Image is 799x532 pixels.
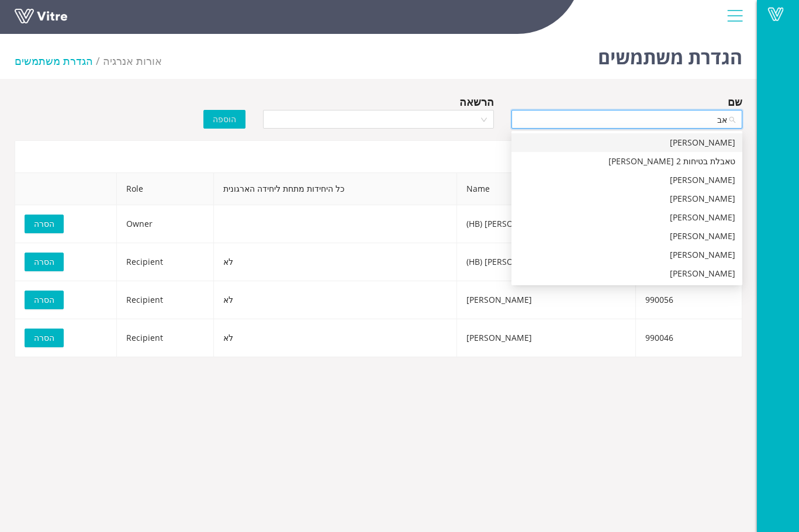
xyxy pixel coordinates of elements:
[15,140,742,172] div: משתמשי טפסים
[511,246,742,264] div: אברהם ממו
[457,173,635,205] span: Name
[34,331,54,344] span: הסרה
[511,152,742,171] div: טאבלת בטיחות 2 פנינה
[511,227,742,246] div: אבי פררה
[511,171,742,189] div: אביאל מזרחי
[518,267,735,280] div: [PERSON_NAME]
[214,173,457,205] th: כל היחידות מתחת ליחידה הארגונית
[518,155,735,168] div: טאבלת בטיחות 2 [PERSON_NAME]
[457,243,635,281] td: [PERSON_NAME] (HB)
[645,332,673,343] span: 990046
[126,256,163,267] span: Recipient
[459,94,494,110] div: הרשאה
[126,294,163,305] span: Recipient
[214,319,457,357] td: לא
[126,218,153,229] span: Owner
[518,192,735,205] div: [PERSON_NAME]
[25,253,64,271] button: הסרה
[25,291,64,309] button: הסרה
[728,94,742,110] div: שם
[34,293,54,306] span: הסרה
[214,243,457,281] td: לא
[126,332,163,343] span: Recipient
[598,29,742,79] h1: הגדרת משתמשים
[34,255,54,268] span: הסרה
[645,294,673,305] span: 990056
[457,205,635,243] td: [PERSON_NAME] (HB)
[25,215,64,233] button: הסרה
[457,281,635,319] td: [PERSON_NAME]
[34,217,54,230] span: הסרה
[511,189,742,208] div: אבי דואייב
[518,211,735,224] div: [PERSON_NAME]
[518,174,735,186] div: [PERSON_NAME]
[214,281,457,319] td: לא
[117,173,215,205] th: Role
[511,133,742,152] div: צ'רניאבסקי אדוארד
[15,53,103,69] li: הגדרת משתמשים
[103,54,162,68] span: 321
[511,208,742,227] div: אנוור אבו פארס
[518,230,735,243] div: [PERSON_NAME]
[518,136,735,149] div: [PERSON_NAME]
[25,329,64,347] button: הסרה
[203,110,245,129] button: הוספה
[511,264,742,283] div: אבו רומי מחמוד
[457,319,635,357] td: [PERSON_NAME]
[518,248,735,261] div: [PERSON_NAME]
